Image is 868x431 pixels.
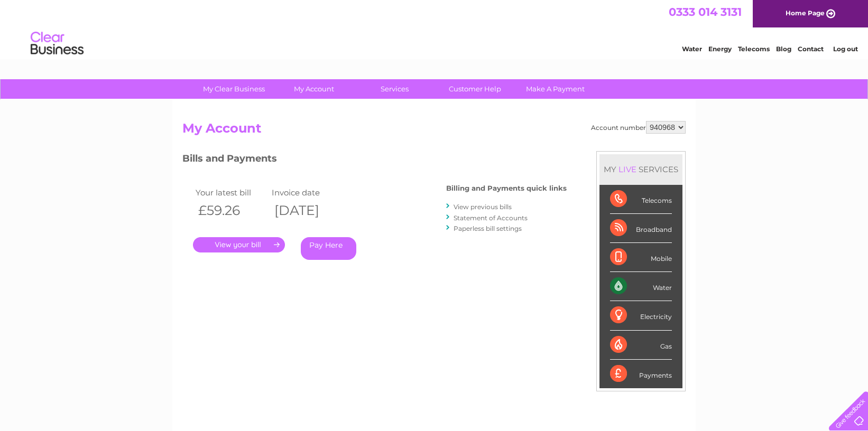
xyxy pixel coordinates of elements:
[833,45,858,53] a: Log out
[599,154,682,184] div: MY SERVICES
[431,79,519,99] a: Customer Help
[798,45,824,53] a: Contact
[185,6,685,51] div: Clear Business is a trading name of Verastar Limited (registered in [GEOGRAPHIC_DATA] No. 3667643...
[193,185,269,200] td: Your latest bill
[190,79,278,99] a: My Clear Business
[454,224,522,232] a: Paperless bill settings
[682,45,702,53] a: Water
[610,243,672,272] div: Mobile
[351,79,438,99] a: Services
[182,121,686,141] h2: My Account
[182,151,567,170] h3: Bills and Payments
[193,237,285,252] a: .
[193,200,269,221] th: £59.26
[708,45,732,53] a: Energy
[269,185,345,200] td: Invoice date
[512,79,599,99] a: Make A Payment
[610,214,672,243] div: Broadband
[30,27,84,60] img: logo.png
[616,164,639,174] div: LIVE
[610,301,672,330] div: Electricity
[454,214,528,222] a: Statement of Accounts
[591,121,686,134] div: Account number
[269,200,345,221] th: [DATE]
[301,237,356,260] a: Pay Here
[271,79,358,99] a: My Account
[610,360,672,388] div: Payments
[610,185,672,214] div: Telecoms
[610,331,672,360] div: Gas
[669,5,742,18] a: 0333 014 3131
[738,45,770,53] a: Telecoms
[776,45,791,53] a: Blog
[610,272,672,301] div: Water
[454,203,512,211] a: View previous bills
[446,184,567,192] h4: Billing and Payments quick links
